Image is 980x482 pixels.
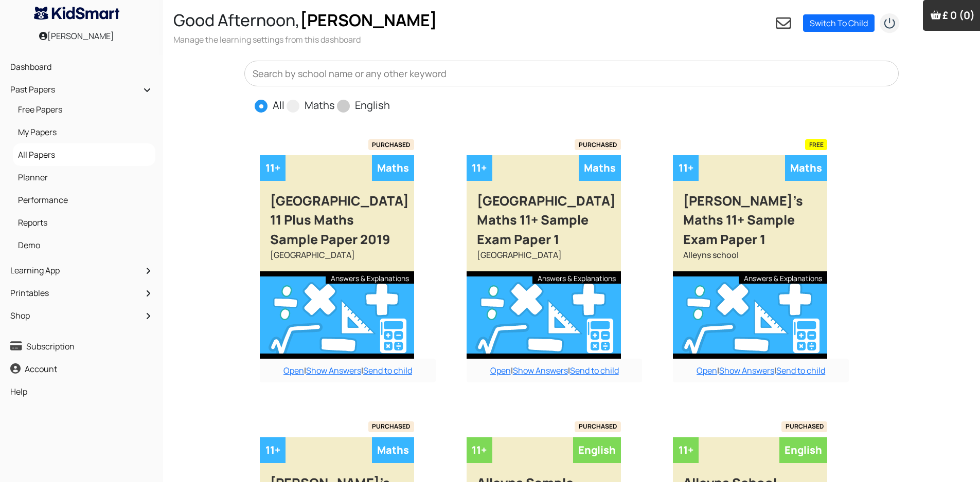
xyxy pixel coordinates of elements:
[173,34,437,45] h3: Manage the learning settings from this dashboard
[803,14,875,32] a: Switch To Child
[305,98,335,113] label: Maths
[673,181,827,249] div: [PERSON_NAME]'s Maths 11+ Sample Exam Paper 1
[306,365,361,376] a: Show Answers
[355,98,390,113] label: English
[273,98,284,113] label: All
[673,249,827,271] div: Alleyns school
[368,421,415,432] span: PURCHASED
[8,338,155,355] a: Subscription
[719,365,774,376] a: Show Answers
[363,365,412,376] a: Send to child
[300,9,437,31] span: [PERSON_NAME]
[260,437,286,463] div: 11+
[467,249,621,271] div: [GEOGRAPHIC_DATA]
[372,155,414,181] div: Maths
[570,365,619,376] a: Send to child
[942,8,975,22] span: £ 0 (0)
[15,101,153,118] a: Free Papers
[260,359,436,382] div: | |
[467,181,621,249] div: [GEOGRAPHIC_DATA] Maths 11+ Sample Exam Paper 1
[673,155,699,181] div: 11+
[739,271,827,284] div: Answers & Explanations
[931,10,941,20] img: Your items in the shopping basket
[8,262,155,279] a: Learning App
[575,421,621,432] span: PURCHASED
[513,365,568,376] a: Show Answers
[260,181,414,249] div: [GEOGRAPHIC_DATA] 11 Plus Maths Sample Paper 2019
[326,271,414,284] div: Answers & Explanations
[15,236,153,254] a: Demo
[467,359,643,382] div: | |
[15,214,153,231] a: Reports
[673,437,699,463] div: 11+
[15,146,153,163] a: All Papers
[579,155,621,181] div: Maths
[15,169,153,186] a: Planner
[244,61,899,86] input: Search by school name or any other keyword
[283,365,304,376] a: Open
[8,81,155,98] a: Past Papers
[15,191,153,209] a: Performance
[785,155,827,181] div: Maths
[467,437,492,463] div: 11+
[15,123,153,141] a: My Papers
[8,284,155,302] a: Printables
[779,437,827,463] div: English
[8,307,155,324] a: Shop
[697,365,717,376] a: Open
[490,365,511,376] a: Open
[776,365,825,376] a: Send to child
[805,139,828,150] span: FREE
[573,437,621,463] div: English
[8,360,155,378] a: Account
[467,155,492,181] div: 11+
[34,7,119,20] img: KidSmart logo
[8,58,155,76] a: Dashboard
[781,421,828,432] span: PURCHASED
[532,271,621,284] div: Answers & Explanations
[260,155,286,181] div: 11+
[372,437,414,463] div: Maths
[575,139,621,150] span: PURCHASED
[368,139,415,150] span: PURCHASED
[8,383,155,400] a: Help
[673,359,849,382] div: | |
[879,13,900,33] img: logout2.png
[173,10,437,30] h2: Good Afternoon,
[260,249,414,271] div: [GEOGRAPHIC_DATA]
